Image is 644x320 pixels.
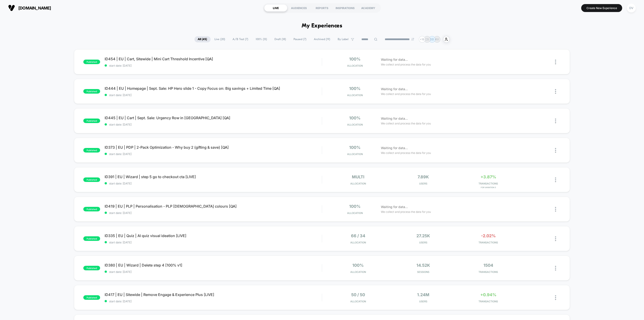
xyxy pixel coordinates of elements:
span: Live ( 20 ) [211,36,229,42]
div: ACADEMY [357,4,380,12]
span: A/B Test ( 7 ) [229,36,252,42]
span: TRANSACTIONS [457,182,520,185]
span: Allocation [347,153,363,156]
span: [DOMAIN_NAME] [18,6,51,10]
span: 100% [349,86,361,91]
span: Waiting for data... [381,145,408,150]
span: By Label [338,38,349,41]
div: AUDIENCES [287,4,310,12]
span: 66 / 34 [351,233,365,238]
span: ID380 | EU | Wizard | Delete step 4 [100% v1] [105,263,322,267]
span: 100% [349,204,361,209]
span: published [83,236,100,241]
button: Create New Experience [581,4,622,12]
h1: My Experiences [302,23,342,29]
p: DD [430,38,434,41]
div: DV [627,4,636,12]
span: +0.94% [480,292,496,297]
span: TRANSACTIONS [457,300,520,303]
img: close [555,119,556,123]
span: Allocation [350,300,366,303]
span: 100% [349,57,361,61]
span: 50 / 50 [351,292,365,297]
span: ID454 | EU | Cart, Sitewide | Mini Cart Threshold Incentive [QA] [105,57,322,61]
span: Allocation [350,241,366,244]
span: Waiting for data... [381,204,408,209]
img: close [555,177,556,182]
p: KV [435,38,439,41]
span: 7.89k [418,175,429,179]
p: CS [425,38,429,41]
span: -2.02% [481,233,496,238]
span: 100% [353,263,364,268]
img: Visually logo [8,5,15,11]
span: start date: [DATE] [105,211,322,215]
span: start date: [DATE] [105,300,322,303]
span: published [83,60,100,64]
span: We collect and process the data for you [381,151,431,155]
span: Allocation [347,94,363,97]
span: ID444 | EU | Homepage | Sept. Sale: HP Hero slide 1 - Copy Focus on: Big savings + Limited Time [QA] [105,86,322,91]
div: INSPIRATIONS [334,4,357,12]
span: ID373 | EU | PDP | 2-Pack Optimization - Why buy 2 (gifting & save) [QA] [105,145,322,150]
span: We collect and process the data for you [381,210,431,214]
span: Waiting for data... [381,87,408,92]
span: start date: [DATE] [105,241,322,244]
span: Paused ( 7 ) [290,36,310,42]
img: close [555,266,556,271]
span: Allocation [347,64,363,67]
span: Allocation [350,270,366,274]
span: TRANSACTIONS [457,241,520,244]
div: + 16 [419,36,425,43]
img: close [555,236,556,241]
span: Archived ( 19 ) [311,36,334,42]
img: close [555,148,556,153]
span: published [83,89,100,94]
span: 100% [349,145,361,150]
span: ID335 | EU | Quiz | AI quiz visual ideation [LIVE] [105,233,322,238]
span: We collect and process the data for you [381,92,431,96]
span: Users [392,241,455,244]
span: Users [392,300,455,303]
span: We collect and process the data for you [381,62,431,67]
span: 14.52k [416,263,430,268]
button: [DOMAIN_NAME] [7,4,53,12]
span: ID419 | EU | PLP | Personalisation - PLP [DEMOGRAPHIC_DATA] colours [QA] [105,204,322,208]
div: REPORTS [310,4,334,12]
span: Allocation [350,182,366,185]
span: 27.25k [416,233,430,238]
span: for Variation 3 [457,186,520,189]
span: TRANSACTIONS [457,270,520,274]
span: ID445 | EU | Cart | Sept. Sale: Urgency Row in [GEOGRAPHIC_DATA] [QA] [105,116,322,120]
span: start date: [DATE] [105,182,322,185]
span: Sessions [392,270,455,274]
span: +3.87% [481,175,496,179]
span: 100% ( 13 ) [252,36,271,42]
span: Waiting for data... [381,57,408,62]
span: Allocation [347,211,363,215]
span: ID391 | EU | Wizard | step 5 go to checkout cta [LIVE] [105,175,322,179]
span: multi [352,175,364,179]
img: close [555,295,556,300]
img: close [555,207,556,212]
img: close [555,89,556,94]
span: 1504 [483,263,493,268]
span: start date: [DATE] [105,270,322,274]
span: published [83,119,100,123]
span: Waiting for data... [381,116,408,121]
span: published [83,295,100,300]
button: DV [626,3,637,13]
span: start date: [DATE] [105,93,322,97]
span: start date: [DATE] [105,152,322,156]
span: published [83,207,100,211]
span: published [83,148,100,153]
span: published [83,266,100,270]
span: We collect and process the data for you [381,121,431,126]
span: Users [392,182,455,185]
span: published [83,177,100,182]
span: Allocation [347,123,363,126]
span: ID417 | EU | Sitewide | Remove Engage & Experience Plus [LIVE] [105,292,322,297]
span: 1.24M [417,292,429,297]
span: All ( 45 ) [195,36,211,42]
span: start date: [DATE] [105,64,322,67]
